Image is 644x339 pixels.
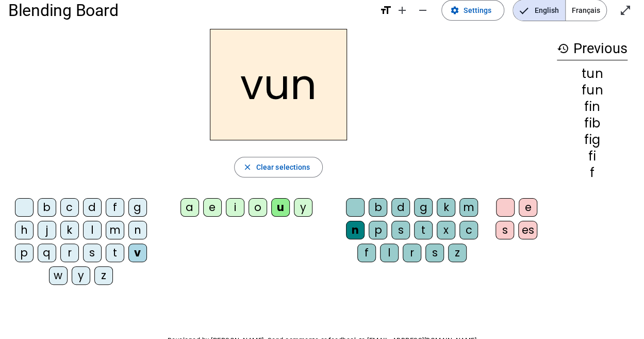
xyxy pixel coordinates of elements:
div: c [60,198,79,217]
div: n [346,221,365,239]
span: Settings [464,4,491,17]
div: l [380,244,399,262]
div: p [15,244,34,262]
div: j [38,221,56,239]
div: r [403,244,421,262]
div: r [60,244,79,262]
div: g [128,198,147,217]
div: s [425,244,444,262]
h2: vun [210,29,347,140]
div: z [94,266,113,285]
mat-icon: close [243,163,252,172]
div: k [60,221,79,239]
div: m [106,221,124,239]
div: g [414,198,433,217]
div: e [203,198,222,217]
mat-icon: add [396,4,408,17]
div: y [72,266,90,285]
div: m [459,198,478,217]
div: v [128,244,147,262]
div: s [83,244,102,262]
div: d [83,198,102,217]
div: z [448,244,467,262]
mat-icon: settings [450,6,459,15]
span: Clear selections [256,161,310,173]
div: b [38,198,56,217]
div: f [557,167,628,179]
div: t [414,221,433,239]
mat-icon: remove [417,4,429,17]
div: fi [557,150,628,163]
div: es [518,221,537,239]
h3: Previous [557,37,628,60]
div: c [459,221,478,239]
div: y [294,198,312,217]
div: o [249,198,267,217]
div: u [271,198,290,217]
div: f [357,244,376,262]
div: fun [557,84,628,96]
mat-icon: open_in_full [619,4,632,17]
div: e [519,198,537,217]
div: t [106,244,124,262]
div: h [15,221,34,239]
div: x [437,221,455,239]
button: Clear selections [234,157,323,177]
div: a [180,198,199,217]
div: w [49,266,68,285]
div: q [38,244,56,262]
div: i [226,198,244,217]
div: fig [557,134,628,146]
div: s [496,221,514,239]
div: k [437,198,455,217]
div: fib [557,117,628,130]
div: tun [557,68,628,80]
div: l [83,221,102,239]
mat-icon: history [557,42,569,55]
mat-icon: format_size [379,4,392,17]
div: s [391,221,410,239]
div: n [128,221,147,239]
div: d [391,198,410,217]
div: b [369,198,387,217]
div: fin [557,101,628,113]
div: p [369,221,387,239]
div: f [106,198,124,217]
